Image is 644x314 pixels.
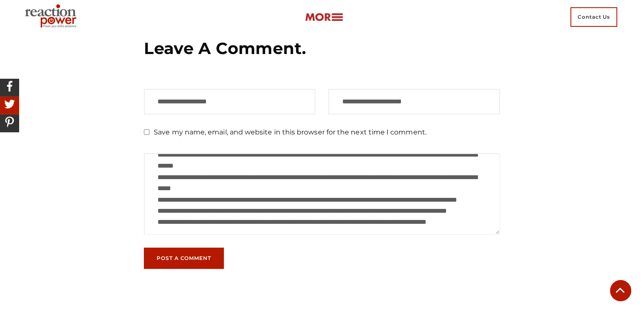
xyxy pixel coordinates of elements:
[144,248,224,269] button: Post a Comment
[157,256,211,261] span: Post a Comment
[305,12,343,22] img: more-btn.png
[570,7,617,27] span: Contact Us
[2,79,17,94] img: Share On Facebook
[2,97,17,111] img: Share On Twitter
[144,38,500,59] h3: Leave a Comment.
[21,2,83,32] img: Executive Branding | Personal Branding Agency
[2,114,17,129] img: Share On Pinterest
